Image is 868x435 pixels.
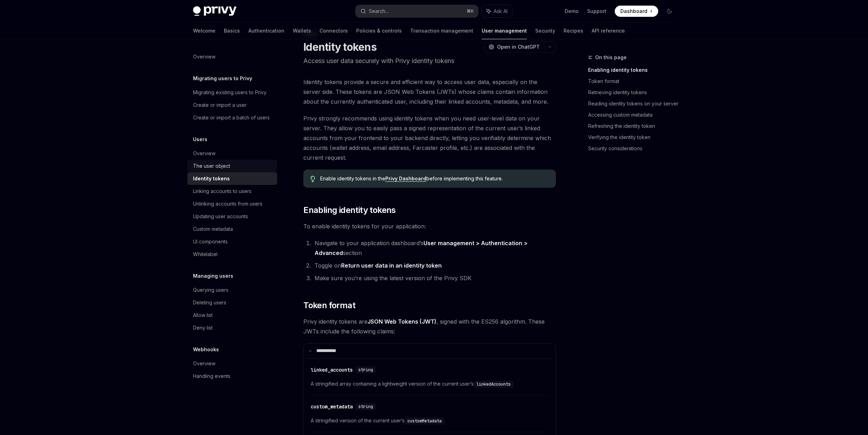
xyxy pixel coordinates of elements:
a: Wallets [293,22,311,39]
div: Create or import a user [193,101,247,109]
code: linkedAccounts [474,381,514,388]
h5: Users [193,135,207,144]
span: Enabling identity tokens [303,205,396,216]
a: User management [482,22,527,39]
div: Deny list [193,324,213,332]
li: Toggle on [312,261,556,270]
a: UI components [187,235,277,248]
div: Search... [369,7,388,15]
a: Deleting users [187,296,277,309]
a: Retrieving identity tokens [588,87,681,98]
a: Whitelabel [187,248,277,261]
div: Unlinking accounts from users [193,200,262,208]
a: Querying users [187,284,277,296]
a: Overview [187,357,277,370]
li: Navigate to your application dashboard’s section [312,238,556,258]
a: Demo [565,8,579,15]
a: Updating user accounts [187,210,277,223]
a: Identity tokens [187,172,277,185]
svg: Tip [310,176,315,182]
a: Token format [588,76,681,87]
div: Identity tokens [193,174,230,183]
a: Authentication [248,22,284,39]
a: Connectors [319,22,348,39]
div: Deleting users [193,298,226,307]
a: Privy Dashboard [385,175,426,182]
button: Toggle dark mode [664,6,675,17]
div: Updating user accounts [193,212,248,221]
strong: Return user data in an identity token [341,262,442,269]
div: Allow list [193,311,213,319]
a: The user object [187,160,277,172]
span: A stringified array containing a lightweight version of the current user’s [311,380,549,388]
a: Overview [187,147,277,160]
span: Identity tokens provide a secure and efficient way to access user data, especially on the server ... [303,77,556,106]
a: Recipes [564,22,583,39]
a: Create or import a batch of users [187,111,277,124]
div: Create or import a batch of users [193,113,270,122]
span: Privy identity tokens are , signed with the ES256 algorithm. These JWTs include the following cla... [303,317,556,336]
button: Search...⌘K [356,5,478,18]
a: Support [587,8,606,15]
a: Security [535,22,555,39]
a: API reference [592,22,625,39]
a: Dashboard [615,6,658,17]
div: linked_accounts [311,366,353,373]
a: Create or import a user [187,99,277,111]
div: Overview [193,359,215,368]
div: UI components [193,237,228,246]
a: Basics [224,22,240,39]
div: The user object [193,162,230,170]
p: Access user data securely with Privy identity tokens [303,56,556,66]
a: Security considerations [588,143,681,154]
span: Privy strongly recommends using identity tokens when you need user-level data on your server. The... [303,113,556,163]
div: Linking accounts to users [193,187,252,195]
a: Overview [187,50,277,63]
button: Open in ChatGPT [484,41,544,53]
h5: Webhooks [193,345,219,354]
a: Welcome [193,22,215,39]
a: Transaction management [410,22,473,39]
a: Refreshing the identity token [588,120,681,132]
span: Dashboard [620,8,647,15]
div: Custom metadata [193,225,233,233]
a: Deny list [187,322,277,334]
div: Overview [193,149,215,158]
div: Overview [193,53,215,61]
a: Migrating existing users to Privy [187,86,277,99]
a: Custom metadata [187,223,277,235]
span: Open in ChatGPT [497,43,540,50]
div: Handling events [193,372,230,380]
span: Token format [303,300,355,311]
span: To enable identity tokens for your application: [303,221,556,231]
span: ⌘ K [467,8,474,14]
div: Querying users [193,286,228,294]
a: Unlinking accounts from users [187,198,277,210]
a: Handling events [187,370,277,382]
span: string [358,404,373,409]
a: Linking accounts to users [187,185,277,198]
span: Enable identity tokens in the before implementing this feature. [320,175,549,182]
code: customMetadata [405,417,445,424]
a: Policies & controls [356,22,402,39]
span: Ask AI [494,8,508,15]
h5: Managing users [193,272,233,280]
span: On this page [595,53,627,62]
span: string [358,367,373,373]
a: Reading identity tokens on your server [588,98,681,109]
li: Make sure you’re using the latest version of the Privy SDK [312,273,556,283]
button: Ask AI [482,5,512,18]
div: Migrating existing users to Privy [193,88,267,97]
a: Allow list [187,309,277,322]
h5: Migrating users to Privy [193,74,252,83]
a: Accessing custom metadata [588,109,681,120]
div: custom_metadata [311,403,353,410]
img: dark logo [193,6,236,16]
div: Whitelabel [193,250,218,258]
a: Verifying the identity token [588,132,681,143]
h1: Identity tokens [303,41,377,53]
span: A stringified version of the current user’s [311,416,549,425]
a: Enabling identity tokens [588,64,681,76]
a: JSON Web Tokens (JWT) [367,318,436,325]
